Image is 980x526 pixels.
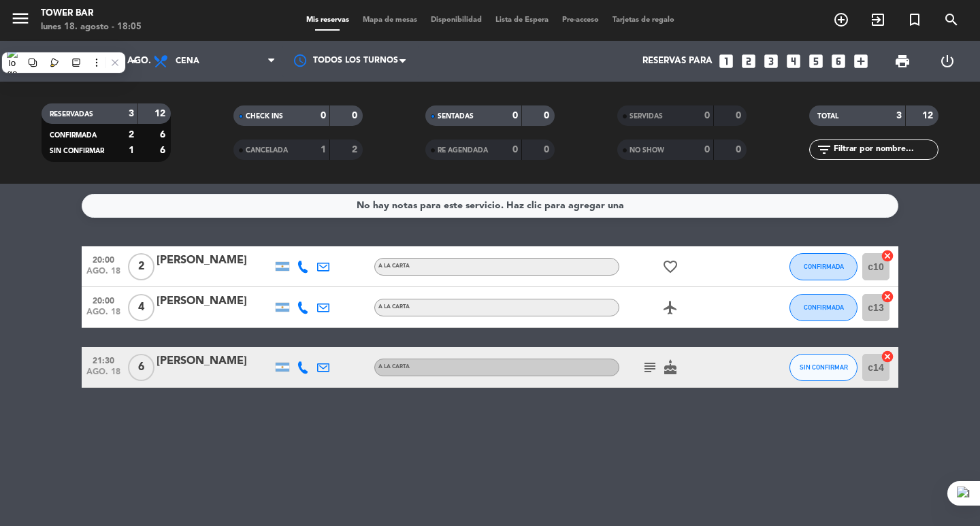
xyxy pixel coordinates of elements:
strong: 0 [512,145,518,154]
span: Disponibilidad [424,16,489,24]
strong: 0 [352,111,360,120]
i: filter_list [816,142,832,158]
div: LOG OUT [925,41,970,82]
strong: 0 [544,145,552,154]
span: 20:00 [86,292,120,308]
span: 6 [128,354,154,381]
i: favorite_border [662,259,679,275]
i: cancel [881,290,894,303]
span: Cena [176,56,199,66]
div: [PERSON_NAME] [157,252,272,269]
strong: 1 [129,146,134,155]
span: ago. 18 [86,308,120,323]
i: [DATE] [10,46,82,76]
span: Tarjetas de regalo [606,16,681,24]
span: 20:00 [86,251,120,267]
span: SERVIDAS [630,113,663,120]
i: search [943,12,960,28]
strong: 6 [160,130,168,139]
i: airplanemode_active [662,299,679,316]
span: Lista de Espera [489,16,555,24]
strong: 0 [736,145,744,154]
span: CONFIRMADA [804,303,844,311]
div: Tower Bar [41,7,142,20]
span: ago. 18 [86,267,120,282]
div: No hay notas para este servicio. Haz clic para agregar una [357,198,624,214]
span: Mapa de mesas [356,16,424,24]
span: A LA CARTA [378,304,410,310]
strong: 0 [704,111,710,120]
div: [PERSON_NAME] [157,293,272,310]
span: RESERVADAS [50,111,93,118]
span: SIN CONFIRMAR [800,363,848,371]
span: CONFIRMADA [804,263,844,270]
span: TOTAL [817,113,838,120]
strong: 2 [352,145,360,154]
span: A LA CARTA [378,263,410,269]
strong: 1 [321,145,326,154]
strong: 3 [129,109,134,118]
span: SIN CONFIRMAR [50,148,104,154]
i: arrow_drop_down [127,53,143,69]
i: power_settings_new [939,53,955,69]
span: NO SHOW [630,147,664,154]
strong: 0 [736,111,744,120]
span: Reservas para [642,56,713,67]
strong: 2 [129,130,134,139]
strong: 0 [512,111,518,120]
i: looks_3 [762,52,780,70]
strong: 0 [321,111,326,120]
span: A LA CARTA [378,364,410,369]
button: CONFIRMADA [789,294,857,321]
i: looks_two [740,52,757,70]
button: menu [10,8,31,33]
i: cancel [881,249,894,263]
span: print [894,53,911,69]
i: looks_6 [830,52,847,70]
i: exit_to_app [870,12,886,28]
span: RE AGENDADA [438,147,488,154]
strong: 12 [922,111,936,120]
i: looks_4 [785,52,802,70]
span: CONFIRMADA [50,132,97,139]
span: ago. 18 [86,367,120,383]
i: cancel [881,350,894,363]
i: menu [10,8,31,29]
span: 4 [128,294,154,321]
span: 21:30 [86,352,120,367]
button: CONFIRMADA [789,253,857,280]
button: SIN CONFIRMAR [789,354,857,381]
i: subject [642,359,658,376]
span: 2 [128,253,154,280]
span: Mis reservas [299,16,356,24]
span: CHECK INS [246,113,283,120]
strong: 0 [704,145,710,154]
i: add_circle_outline [833,12,849,28]
div: lunes 18. agosto - 18:05 [41,20,142,34]
i: looks_one [717,52,735,70]
strong: 6 [160,146,168,155]
div: [PERSON_NAME] [157,352,272,370]
span: SENTADAS [438,113,474,120]
i: looks_5 [807,52,825,70]
span: Pre-acceso [555,16,606,24]
i: turned_in_not [906,12,923,28]
span: CANCELADA [246,147,288,154]
strong: 0 [544,111,552,120]
i: cake [662,359,679,376]
input: Filtrar por nombre... [832,142,938,157]
i: add_box [852,52,870,70]
strong: 12 [154,109,168,118]
strong: 3 [896,111,902,120]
